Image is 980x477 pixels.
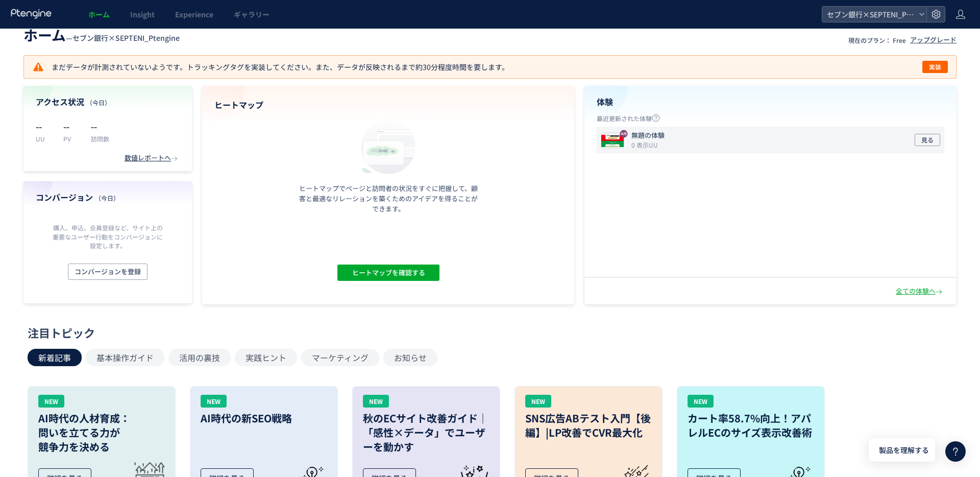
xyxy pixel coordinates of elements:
div: NEW [201,395,227,408]
div: NEW [363,395,389,408]
span: Insight [130,9,155,19]
button: マーケティング [301,349,379,366]
p: 現在のプラン： Free [848,36,906,44]
p: まだデータが計測されていないようです。トラッキングタグを実装してください。また、データが反映されるまで約30分程度時間を要します。 [32,61,509,73]
div: — [23,25,180,45]
p: ヒートマップでページと訪問者の状況をすぐに把握して、顧客と最適なリレーションを築くためのアイデアを得ることができます。 [297,183,480,214]
p: PV [63,134,79,143]
div: 全ての体験へ [896,287,944,296]
span: ホーム [88,9,110,19]
span: ヒートマップを確認する [352,265,425,281]
p: UU [36,134,51,143]
span: 見る [921,134,934,146]
button: 実践ヒント [235,349,297,366]
p: -- [36,118,51,134]
button: ヒートマップを確認する [337,265,439,281]
h3: AI時代の人材育成： 問いを立てる力が 競争力を決める [38,411,165,454]
div: 注目トピック [28,325,947,341]
h3: SNS広告ABテスト入門【後編】|LP改善でCVR最大化 [525,411,652,440]
div: NEW [688,395,714,408]
h4: アクセス状況 [36,96,180,108]
button: 新着記事 [28,349,82,366]
h4: コンバージョン [36,192,180,203]
p: 最近更新された体験 [597,114,944,127]
p: 訪問数 [91,134,109,143]
button: コンバージョンを登録 [68,264,148,280]
h3: AI時代の新SEO戦略 [201,411,327,425]
img: f6a31d02a0aed47eab06e85d922b76521756170911269.jpeg [601,134,624,148]
span: 実装 [929,61,941,73]
h4: ヒートマップ [214,99,562,111]
p: 購入、申込、会員登録など、サイト上の重要なユーザー行動をコンバージョンに設定します。 [50,223,165,249]
span: ホーム [23,25,66,45]
span: ギャラリー [234,9,269,19]
div: NEW [38,395,64,408]
i: 0 表示UU [631,140,658,149]
span: Experience [175,9,213,19]
button: 実装 [922,61,948,73]
h4: 体験 [597,96,944,108]
div: NEW [525,395,551,408]
span: コンバージョンを登録 [75,264,141,280]
div: アップグレード [910,35,957,45]
span: （今日） [86,98,111,107]
h3: 秋のECサイト改善ガイド｜「感性×データ」でユーザーを動かす [363,411,489,454]
button: 基本操作ガイド [86,349,164,366]
span: セブン銀行×SEPTENI_Ptengine [824,7,915,22]
span: セブン銀行×SEPTENI_Ptengine [72,33,180,43]
button: 見る [915,134,940,146]
h3: カート率58.7%向上！アパレルECのサイズ表示改善術 [688,411,814,440]
p: -- [63,118,79,134]
div: 数値レポートへ [125,153,180,163]
span: （今日） [95,194,119,202]
span: 製品を理解する [879,445,929,456]
p: -- [91,118,109,134]
p: 無題の体験 [631,131,665,140]
button: 活用の裏技 [168,349,231,366]
button: お知らせ [383,349,437,366]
